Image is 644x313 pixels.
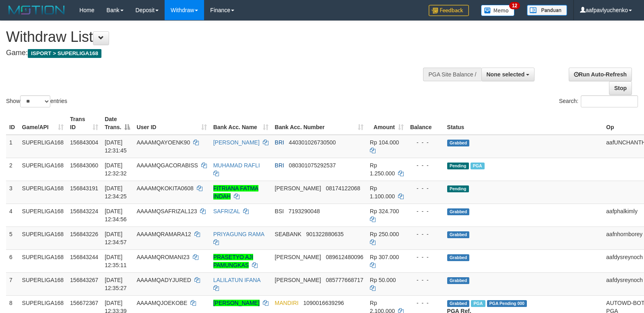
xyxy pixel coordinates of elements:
span: Pending [447,185,469,192]
img: MOTION_logo.png [6,4,67,16]
div: PGA Site Balance / [423,68,481,81]
span: 156843244 [70,254,98,260]
span: BRI [275,139,284,146]
td: 2 [6,158,19,181]
span: None selected [487,71,525,78]
span: Grabbed [447,254,470,261]
span: Grabbed [447,277,470,284]
div: - - - [410,207,441,215]
span: 12 [509,2,520,9]
th: Trans ID: activate to sort column ascending [67,112,101,135]
th: Status [444,112,603,135]
label: Search: [559,95,638,107]
span: Pending [447,163,469,169]
span: AAAAMQKOKITA0608 [136,185,193,192]
span: [PERSON_NAME] [275,277,321,283]
td: 3 [6,181,19,204]
th: Amount: activate to sort column ascending [367,112,407,135]
h4: Game: [6,49,421,57]
span: [DATE] 12:31:45 [105,139,127,154]
span: 156843004 [70,139,98,146]
span: Copy 901322880635 to clipboard [306,231,343,237]
img: Feedback.jpg [429,5,469,16]
td: 6 [6,249,19,272]
span: Copy 1090016639296 to clipboard [303,300,344,306]
span: 156843267 [70,277,98,283]
td: SUPERLIGA168 [19,135,67,158]
img: panduan.png [527,5,567,16]
span: [DATE] 12:35:27 [105,277,127,291]
th: Balance [407,112,444,135]
th: User ID: activate to sort column ascending [133,112,210,135]
th: Date Trans.: activate to sort column descending [101,112,133,135]
span: MANDIRI [275,300,299,306]
span: 156672367 [70,300,98,306]
span: [DATE] 12:34:25 [105,185,127,200]
span: Grabbed [447,231,470,238]
span: [DATE] 12:35:11 [105,254,127,268]
span: [DATE] 12:34:56 [105,208,127,222]
td: SUPERLIGA168 [19,227,67,249]
a: FITRIANA FATMA INDAH [213,185,259,200]
label: Show entries [6,95,67,107]
span: [DATE] 12:34:57 [105,231,127,245]
span: ISPORT > SUPERLIGA168 [28,49,101,58]
button: None selected [481,68,535,81]
a: SAFRIZAL [213,208,240,214]
span: AAAAMQADYJURED [136,277,191,283]
span: Copy 440301026730500 to clipboard [289,139,336,146]
td: 1 [6,135,19,158]
span: Rp 1.100.000 [370,185,395,200]
td: 5 [6,227,19,249]
div: - - - [410,253,441,261]
span: AAAAMQAYOENK90 [136,139,190,146]
span: Copy 089612480096 to clipboard [326,254,363,260]
span: Copy 080301075292537 to clipboard [289,162,336,169]
span: PGA Pending [487,300,527,307]
td: SUPERLIGA168 [19,249,67,272]
select: Showentries [20,95,50,107]
span: 156843060 [70,162,98,169]
th: Bank Acc. Number: activate to sort column ascending [272,112,367,135]
td: 7 [6,272,19,295]
span: Marked by aafsengchandara [471,163,485,169]
a: [PERSON_NAME] [213,139,260,146]
img: Button%20Memo.svg [481,5,515,16]
th: ID [6,112,19,135]
span: [PERSON_NAME] [275,185,321,192]
td: SUPERLIGA168 [19,204,67,227]
div: - - - [410,184,441,192]
div: - - - [410,299,441,307]
a: PRASETYO AJI PAMUNGKAS [213,254,254,268]
span: 156843226 [70,231,98,237]
a: MUHAMAD RAFLI [213,162,260,169]
span: Rp 324.700 [370,208,399,214]
a: [PERSON_NAME] [213,300,260,306]
span: SEABANK [275,231,301,237]
span: BSI [275,208,284,214]
span: Copy 085777668717 to clipboard [326,277,363,283]
span: Rp 250.000 [370,231,399,237]
a: LALILATUN IFANA [213,277,260,283]
td: SUPERLIGA168 [19,158,67,181]
span: 156843224 [70,208,98,214]
span: [PERSON_NAME] [275,254,321,260]
th: Game/API: activate to sort column ascending [19,112,67,135]
td: SUPERLIGA168 [19,181,67,204]
span: Rp 307.000 [370,254,399,260]
div: - - - [410,138,441,146]
span: AAAAMQRAMARA12 [136,231,191,237]
span: Rp 104.000 [370,139,399,146]
span: Rp 1.250.000 [370,162,395,177]
span: Grabbed [447,140,470,146]
span: AAAAMQJOEKOBE [136,300,187,306]
div: - - - [410,230,441,238]
a: Stop [609,81,632,95]
span: 156843191 [70,185,98,192]
span: Rp 50.000 [370,277,396,283]
div: - - - [410,276,441,284]
span: Grabbed [447,300,470,307]
span: Grabbed [447,208,470,215]
span: AAAAMQSAFRIZAL123 [136,208,197,214]
div: - - - [410,161,441,169]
